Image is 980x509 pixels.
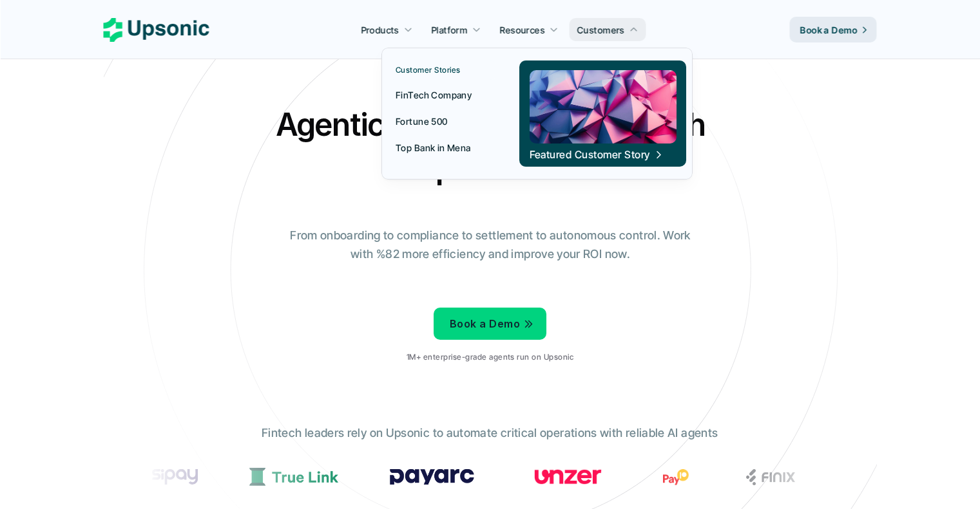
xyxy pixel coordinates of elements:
a: FinTech Company [388,83,497,106]
p: Book a Demo [800,23,858,37]
a: Top Bank in Mena [388,136,497,159]
p: Featured Customer Story [530,147,650,162]
a: Featured Customer Story [519,60,686,167]
a: Fortune 500 [388,109,497,133]
p: Fortune 500 [396,115,448,128]
p: Resources [500,23,545,37]
a: Book a Demo [434,308,546,340]
p: Customer Stories [396,66,461,75]
p: Fintech leaders rely on Upsonic to automate critical operations with reliable AI agents [262,424,718,443]
a: Products [353,18,420,41]
p: Top Bank in Mena [396,141,471,154]
p: 1M+ enterprise-grade agents run on Upsonic [407,353,573,362]
p: Products [361,23,399,37]
h2: Agentic AI Platform for FinTech Operations [265,103,716,189]
p: Customers [577,23,625,37]
a: Book a Demo [790,17,877,42]
p: Book a Demo [450,315,520,333]
span: Featured Customer Story [530,147,664,162]
p: FinTech Company [396,88,472,102]
p: From onboarding to compliance to settlement to autonomous control. Work with %82 more efficiency ... [281,227,700,264]
p: Platform [431,23,467,37]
